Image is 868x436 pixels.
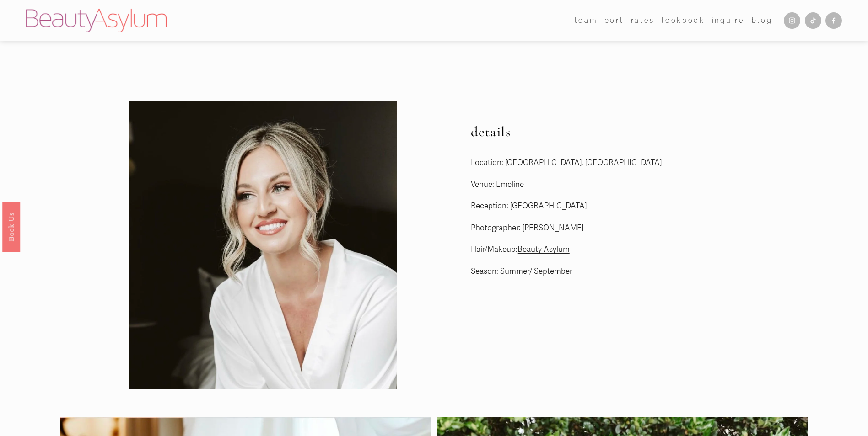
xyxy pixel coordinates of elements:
span: team [575,15,598,27]
a: Facebook [825,12,842,29]
h2: details [471,124,705,140]
a: Rates [631,14,655,27]
a: port [604,14,624,27]
p: Location: [GEOGRAPHIC_DATA], [GEOGRAPHIC_DATA] [471,156,705,170]
a: TikTok [805,12,821,29]
a: folder dropdown [575,14,598,27]
a: Lookbook [662,14,705,27]
a: Blog [752,14,773,27]
img: Beauty Asylum | Bridal Hair &amp; Makeup Charlotte &amp; Atlanta [26,9,167,32]
a: Beauty Asylum [518,245,570,254]
a: Instagram [784,12,800,29]
p: Venue: Emeline [471,178,705,192]
p: Photographer: [PERSON_NAME] [471,221,705,235]
p: Season: Summer/ September [471,265,705,279]
a: Inquire [712,14,745,27]
p: Hair/Makeup: [471,243,705,257]
a: Book Us [2,202,20,252]
p: Reception: [GEOGRAPHIC_DATA] [471,199,705,213]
